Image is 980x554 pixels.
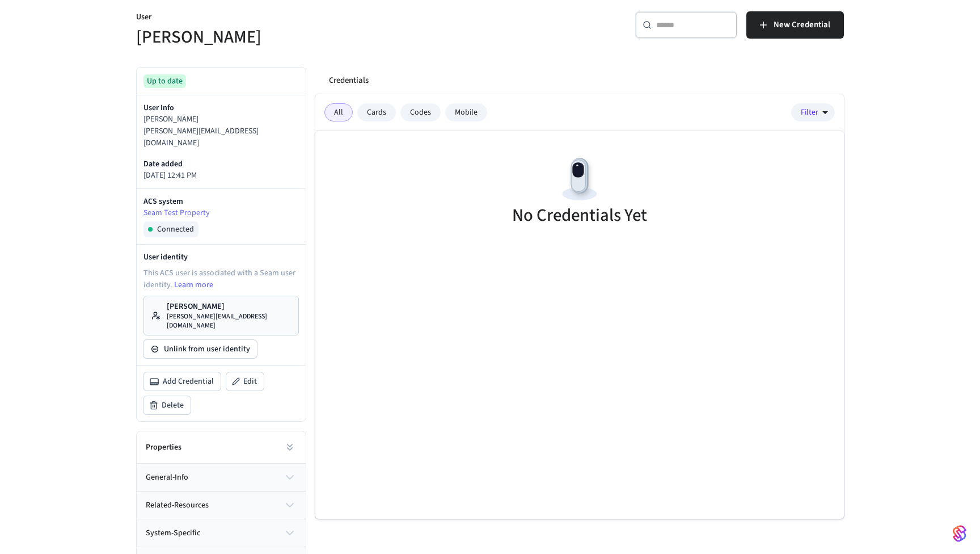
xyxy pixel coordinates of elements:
[143,396,191,414] button: Delete
[357,103,396,121] div: Cards
[137,492,306,519] button: related-resources
[143,74,186,88] div: Up to date
[774,18,830,32] span: New Credential
[167,301,292,312] p: [PERSON_NAME]
[143,267,299,291] p: This ACS user is associated with a Seam user identity.
[143,296,299,335] a: [PERSON_NAME][PERSON_NAME][EMAIL_ADDRESS][DOMAIN_NAME]
[324,103,353,121] div: All
[143,372,221,391] button: Add Credential
[162,400,184,411] span: Delete
[143,125,299,149] p: [PERSON_NAME][EMAIL_ADDRESS][DOMAIN_NAME]
[226,372,264,391] button: Edit
[445,103,487,121] div: Mobile
[136,26,483,49] h5: [PERSON_NAME]
[143,102,299,114] p: User Info
[146,442,181,453] h2: Properties
[554,154,605,205] img: Devices Empty State
[791,103,835,121] button: Filter
[143,114,299,125] p: [PERSON_NAME]
[143,158,299,170] p: Date added
[512,204,647,227] h5: No Credentials Yet
[143,196,299,207] p: ACS system
[137,464,306,491] button: general-info
[746,11,844,39] button: New Credential
[143,340,257,358] button: Unlink from user identity
[174,279,213,291] a: Learn more
[146,500,209,511] span: related-resources
[953,524,966,543] img: SeamLogoGradient.69752ec5.svg
[143,170,299,182] p: [DATE] 12:41 PM
[137,519,306,547] button: system-specific
[167,312,292,330] p: [PERSON_NAME][EMAIL_ADDRESS][DOMAIN_NAME]
[320,67,378,94] button: Credentials
[243,376,257,387] span: Edit
[146,527,200,539] span: system-specific
[157,224,194,235] span: Connected
[143,251,299,263] p: User identity
[163,376,214,387] span: Add Credential
[400,103,441,121] div: Codes
[143,207,299,219] a: Seam Test Property
[136,11,483,26] p: User
[146,472,188,484] span: general-info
